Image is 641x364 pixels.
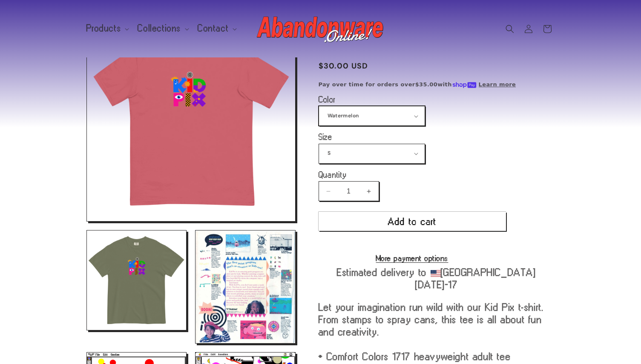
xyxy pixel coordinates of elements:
[138,25,181,32] span: Collections
[500,20,519,38] summary: Search
[86,25,121,32] span: Products
[198,25,229,32] span: Contact
[337,267,427,278] b: Estimated delivery to
[257,12,385,46] img: Abandonware
[319,212,506,231] button: Add to cart
[431,270,441,277] img: US.svg
[319,60,368,72] span: $30.00 USD
[132,20,193,37] summary: Collections
[319,266,555,291] div: [GEOGRAPHIC_DATA]
[253,9,388,49] a: Abandonware
[415,279,457,290] b: [DATE]⁠–17
[81,20,133,37] summary: Products
[193,20,240,37] summary: Contact
[319,254,506,262] a: More payment options
[319,95,506,104] label: Color
[319,171,506,179] label: Quantity
[319,133,506,141] label: Size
